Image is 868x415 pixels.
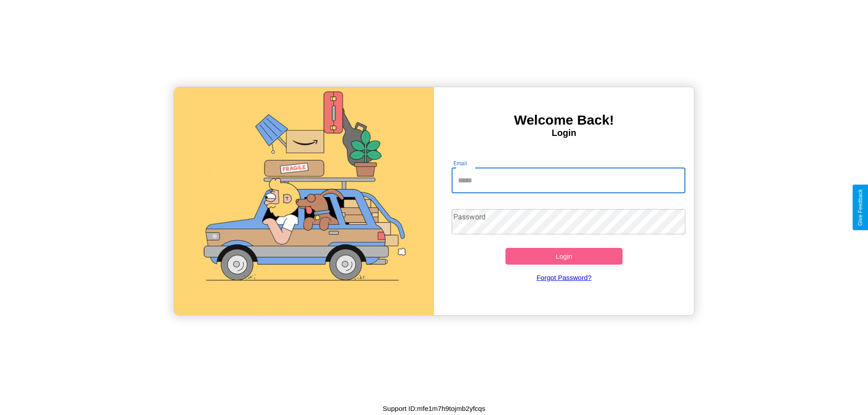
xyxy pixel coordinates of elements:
h3: Welcome Back! [434,112,694,128]
img: gif [174,87,434,315]
div: Give Feedback [857,189,863,226]
h4: Login [434,128,694,138]
label: Email [453,159,467,167]
button: Login [505,248,623,265]
a: Forgot Password? [447,265,681,290]
p: Support ID: mfe1m7h9tojmb2yfcqs [383,402,486,415]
